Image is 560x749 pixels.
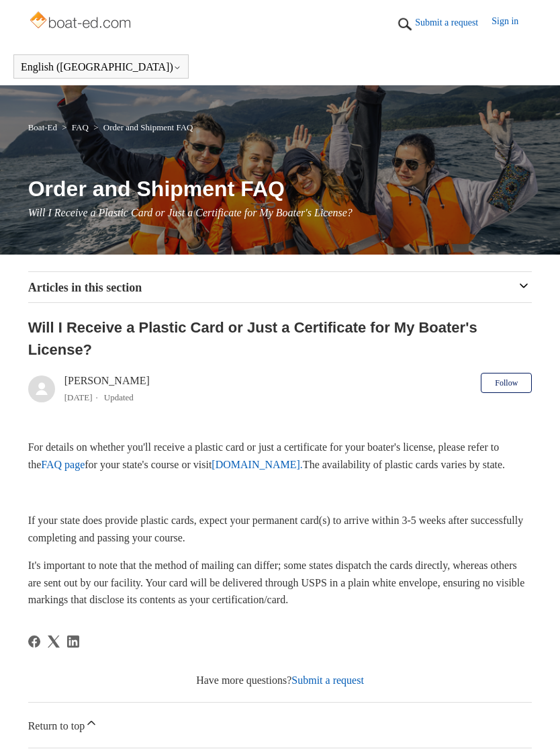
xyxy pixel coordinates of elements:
[48,635,60,648] a: X Corp
[64,373,150,405] div: [PERSON_NAME]
[28,557,532,609] p: It's important to note that the method of mailing can differ; some states dispatch the cards dire...
[28,173,532,205] h1: Order and Shipment FAQ
[28,672,532,689] div: Have more questions?
[28,8,135,35] img: Boat-Ed Help Center home page
[64,392,93,402] time: 04/08/2025, 11:43
[103,122,193,132] a: Order and Shipment FAQ
[415,15,492,30] a: Submit a request
[67,635,79,648] a: LinkedIn
[28,122,60,132] li: Boat-Ed
[21,61,181,73] button: English ([GEOGRAPHIC_DATA])
[91,122,193,132] li: Order and Shipment FAQ
[28,207,353,218] span: Will I Receive a Plastic Card or Just a Certificate for My Boater's License?
[48,635,60,648] svg: Share this page on X Corp
[212,459,303,470] a: [DOMAIN_NAME].
[481,373,532,393] button: Follow Article
[28,281,142,294] span: Articles in this section
[67,635,79,648] svg: Share this page on LinkedIn
[395,14,415,34] img: 01HZPCYTXV3JW8MJV9VD7EMK0H
[291,674,364,686] a: Submit a request
[59,122,91,132] li: FAQ
[28,439,532,473] p: For details on whether you'll receive a plastic card or just a certificate for your boater's lice...
[28,122,57,132] a: Boat-Ed
[104,392,134,402] li: Updated
[28,316,532,361] h2: Will I Receive a Plastic Card or Just a Certificate for My Boater's License?
[28,635,40,648] a: Facebook
[72,122,89,132] a: FAQ
[41,459,85,470] a: FAQ page
[28,703,532,748] a: Return to top
[28,635,40,648] svg: Share this page on Facebook
[28,512,532,546] p: If your state does provide plastic cards, expect your permanent card(s) to arrive within 3-5 week...
[492,14,532,34] a: Sign in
